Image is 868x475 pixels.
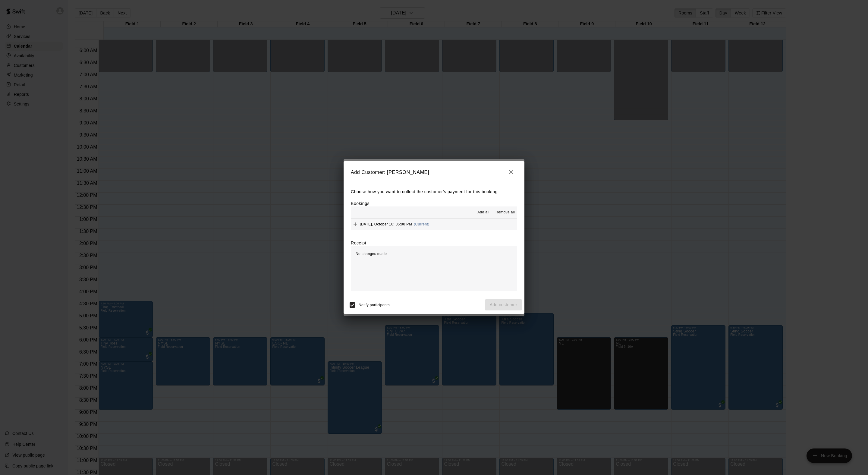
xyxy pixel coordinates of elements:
label: Receipt [351,240,366,246]
span: [DATE], October 10: 05:00 PM [360,222,412,226]
button: Add[DATE], October 10: 05:00 PM(Current) [351,219,517,230]
h2: Add Customer: [PERSON_NAME] [344,161,524,183]
button: Remove all [493,208,517,217]
span: Notify participants [359,303,390,307]
span: Remove all [495,209,515,215]
button: Add all [474,208,493,217]
label: Bookings [351,201,370,206]
span: No changes made [356,252,387,256]
span: (Current) [414,222,429,226]
span: Add all [477,209,489,215]
span: Add [351,222,360,226]
p: Choose how you want to collect the customer's payment for this booking [351,188,517,196]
